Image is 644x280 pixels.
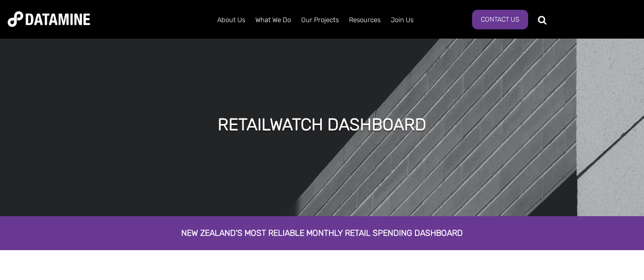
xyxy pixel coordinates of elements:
a: Resources [344,7,386,33]
a: About Us [212,7,250,33]
span: New Zealand's most reliable monthly retail spending dashboard [181,228,463,238]
a: Contact Us [472,10,528,29]
img: Datamine [8,11,90,27]
a: What We Do [250,7,296,33]
a: Our Projects [296,7,344,33]
a: Join Us [386,7,419,33]
h1: retailWATCH Dashboard [218,113,426,136]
